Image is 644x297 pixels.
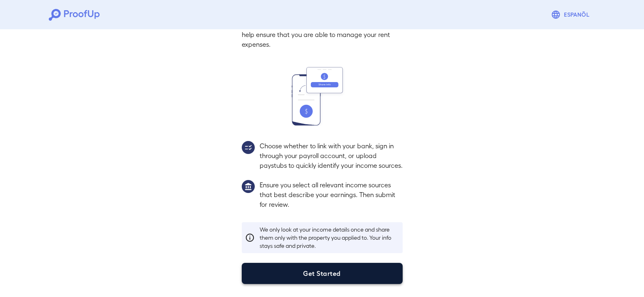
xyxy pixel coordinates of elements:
p: Choose whether to link with your bank, sign in through your payroll account, or upload paystubs t... [260,141,403,170]
p: In this step, you'll share your income sources with us to help ensure that you are able to manage... [242,20,403,49]
img: transfer_money.svg [292,67,353,126]
button: Get Started [242,263,403,284]
p: Ensure you select all relevant income sources that best describe your earnings. Then submit for r... [260,180,403,209]
p: We only look at your income details once and share them only with the property you applied to. Yo... [260,225,399,250]
img: group1.svg [242,180,255,193]
button: Espanõl [548,7,595,23]
img: group2.svg [242,141,255,154]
